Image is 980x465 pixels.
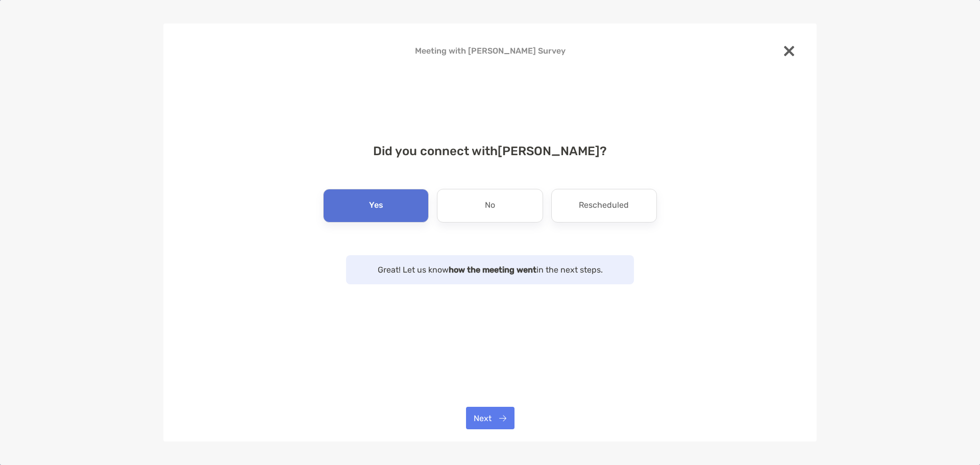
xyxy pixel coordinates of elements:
[369,198,383,214] p: Yes
[485,198,495,214] p: No
[466,407,514,429] button: Next
[449,265,536,275] strong: how the meeting went
[356,263,624,276] p: Great! Let us know in the next steps.
[579,198,629,214] p: Rescheduled
[784,46,794,56] img: close modal
[180,46,800,56] h4: Meeting with [PERSON_NAME] Survey
[180,144,800,158] h4: Did you connect with [PERSON_NAME] ?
